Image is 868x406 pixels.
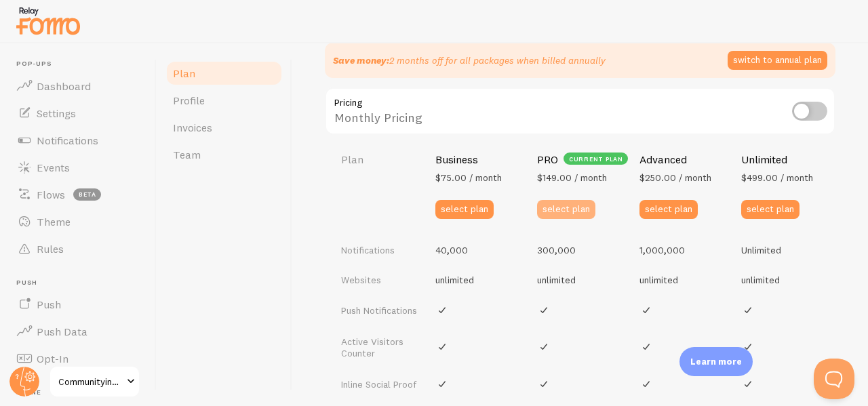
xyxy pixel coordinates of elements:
a: Events [8,154,148,181]
button: select plan [639,200,698,219]
span: Invoices [173,121,212,134]
span: Notifications [37,134,98,147]
span: Push [16,279,148,287]
span: Pop-ups [16,60,148,68]
span: $499.00 / month [741,171,813,184]
a: Communityinfluencer [49,365,140,398]
button: select plan [741,200,800,219]
a: Rules [8,235,148,262]
td: unlimited [631,265,734,295]
span: Team [173,148,201,161]
h4: PRO [537,153,558,167]
iframe: Help Scout Beacon - Open [814,359,854,399]
a: Invoices [165,114,283,141]
p: 2 months off for all packages when billed annually [333,54,606,67]
button: switch to annual plan [728,51,827,70]
img: fomo-relay-logo-orange.svg [14,3,82,38]
a: Flows beta [8,181,148,208]
span: $149.00 / month [537,171,607,184]
a: Theme [8,208,148,235]
h4: Advanced [639,153,687,167]
span: Flows [37,188,65,201]
td: Active Visitors Counter [325,327,427,368]
span: Events [37,161,70,174]
td: 300,000 [529,235,631,265]
h4: Business [435,153,478,167]
h4: Plan [341,153,419,167]
td: Push Notifications [325,294,427,327]
a: Settings [8,100,148,127]
a: Team [165,141,283,168]
td: Inline Social Proof [325,368,427,401]
span: Push [37,298,61,311]
button: select plan [537,200,595,219]
a: Dashboard [8,73,148,100]
span: Profile [173,94,205,107]
span: $250.00 / month [639,171,711,184]
td: 40,000 [427,235,530,265]
td: Websites [325,265,427,295]
td: Notifications [325,235,427,265]
div: current plan [564,153,628,165]
span: beta [73,188,101,201]
div: Learn more [679,347,753,376]
a: Plan [165,60,283,87]
td: unlimited [427,265,530,295]
button: select plan [435,200,494,219]
div: Monthly Pricing [325,87,835,137]
a: Opt-In [8,345,148,372]
h4: Unlimited [741,153,787,167]
p: Learn more [690,355,742,368]
span: Settings [37,106,76,120]
td: Unlimited [733,235,835,265]
span: Dashboard [37,79,91,93]
span: Theme [37,215,71,228]
td: 1,000,000 [631,235,734,265]
a: Notifications [8,127,148,154]
a: Push [8,291,148,318]
span: Plan [173,66,195,80]
span: Communityinfluencer [58,373,123,390]
td: unlimited [529,265,631,295]
span: Opt-In [37,352,68,365]
a: Profile [165,87,283,114]
strong: Save money: [333,54,389,66]
a: Push Data [8,318,148,345]
span: Rules [37,242,64,256]
td: unlimited [733,265,835,295]
span: $75.00 / month [435,171,502,184]
span: Push Data [37,325,87,338]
